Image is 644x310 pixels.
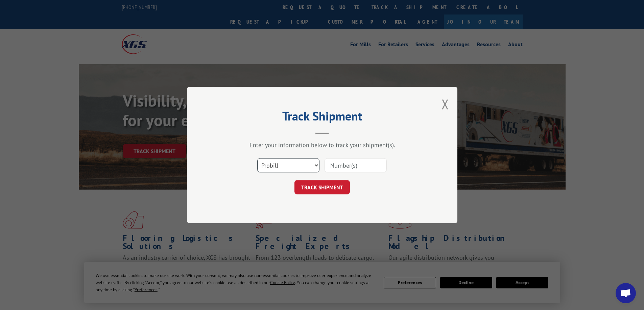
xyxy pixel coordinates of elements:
[616,283,636,303] div: Open chat
[442,95,449,113] button: Close modal
[294,180,350,194] button: TRACK SHIPMENT
[221,111,424,124] h2: Track Shipment
[221,141,424,149] div: Enter your information below to track your shipment(s).
[325,158,387,172] input: Number(s)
